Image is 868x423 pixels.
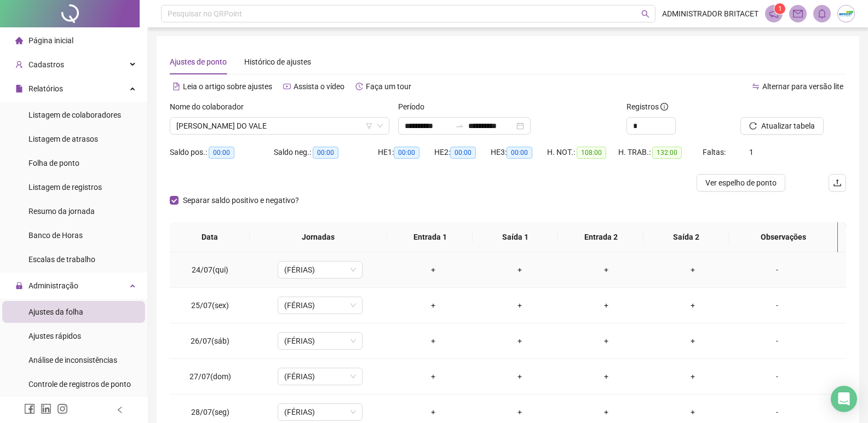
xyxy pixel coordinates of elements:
div: - [745,264,809,276]
span: 1 [749,148,754,157]
span: swap-right [455,121,464,130]
th: Observações [729,222,838,252]
span: Ver espelho de ponto [705,177,777,189]
span: file-text [173,83,180,90]
span: (FÉRIAS) [284,333,356,349]
span: info-circle [660,103,668,111]
span: user-add [15,61,23,68]
span: Histórico de ajustes [244,57,311,66]
span: Ajustes da folha [28,308,83,316]
span: left [116,406,124,414]
span: (FÉRIAS) [284,262,356,278]
span: swap [752,83,760,90]
span: 24/07(qui) [192,265,228,274]
span: ADMINISTRADOR BRITACET [662,8,758,20]
div: H. NOT.: [547,146,618,159]
span: Listagem de registros [28,183,102,192]
span: 00:00 [313,147,338,159]
img: 73035 [838,5,854,22]
div: + [572,335,641,347]
div: + [399,406,468,418]
div: + [572,406,641,418]
span: Alternar para versão lite [762,82,843,91]
span: 00:00 [209,147,234,159]
th: Entrada 2 [558,222,643,252]
span: filter [366,123,372,129]
span: 132:00 [652,147,682,159]
div: - [745,406,809,418]
th: Saída 2 [643,222,729,252]
div: + [485,370,554,383]
div: + [658,335,727,347]
div: + [658,299,727,311]
span: Cadastros [28,60,64,69]
span: linkedin [41,403,51,414]
div: + [572,299,641,311]
span: to [455,121,464,130]
span: 00:00 [450,147,476,159]
span: Folha de ponto [28,159,79,167]
span: Listagem de atrasos [28,135,98,143]
span: JOSE FERREIRA LIMA DO VALE [176,118,383,134]
span: Registros [626,101,668,113]
span: Escalas de trabalho [28,255,95,264]
div: + [658,370,727,383]
div: + [658,264,727,276]
span: history [355,83,363,90]
span: Controle de registros de ponto [28,380,131,389]
span: 108:00 [577,147,606,159]
label: Período [398,101,432,113]
span: Página inicial [28,36,73,45]
th: Jornadas [250,222,387,252]
span: Separar saldo positivo e negativo? [179,194,303,206]
div: + [485,299,554,311]
span: Assista o vídeo [294,82,344,91]
div: + [485,406,554,418]
span: reload [749,122,757,130]
span: (FÉRIAS) [284,404,356,420]
span: instagram [57,403,68,414]
span: 00:00 [507,147,532,159]
sup: 1 [774,3,785,14]
button: Atualizar tabela [740,117,824,135]
div: + [572,370,641,383]
div: + [399,335,468,347]
span: (FÉRIAS) [284,297,356,314]
span: Leia o artigo sobre ajustes [183,82,272,91]
div: Saldo pos.: [170,146,274,159]
div: HE 1: [378,146,434,159]
span: notification [769,9,779,19]
div: - [745,335,809,347]
span: file [15,85,23,92]
span: Faltas: [703,148,727,157]
span: Atualizar tabela [761,120,815,132]
span: Banco de Horas [28,231,83,240]
div: + [399,299,468,311]
span: Resumo da jornada [28,207,95,216]
span: 26/07(sáb) [191,337,229,345]
span: Observações [738,231,829,243]
span: 28/07(seg) [191,408,229,416]
span: Ajustes rápidos [28,332,81,340]
span: bell [817,9,827,19]
span: home [15,37,23,44]
span: youtube [283,83,291,90]
span: search [641,10,649,18]
span: Ajustes de ponto [170,57,227,66]
div: HE 2: [434,146,491,159]
span: upload [833,178,842,187]
span: (FÉRIAS) [284,368,356,385]
span: 00:00 [394,147,419,159]
div: + [485,335,554,347]
div: - [745,299,809,311]
th: Data [170,222,250,252]
label: Nome do colaborador [170,101,251,113]
span: Faça um tour [366,82,411,91]
div: + [572,264,641,276]
span: Relatórios [28,84,63,93]
div: H. TRAB.: [618,146,703,159]
span: Listagem de colaboradores [28,111,121,119]
span: 27/07(dom) [189,372,231,381]
span: lock [15,282,23,289]
th: Entrada 1 [387,222,473,252]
